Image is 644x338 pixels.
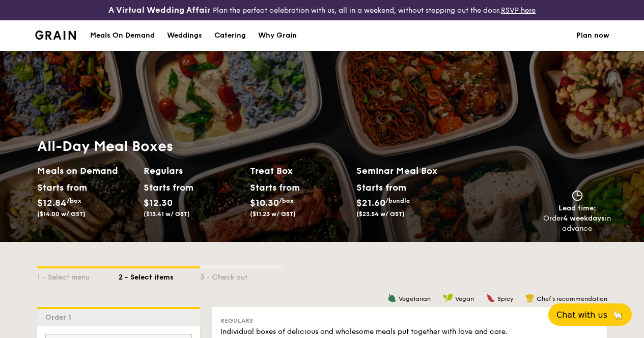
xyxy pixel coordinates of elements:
h2: Meals on Demand [37,164,135,178]
h2: Treat Box [250,164,348,178]
a: Meals On Demand [84,20,161,51]
img: Grain [35,30,76,40]
span: ($13.41 w/ GST) [144,210,190,218]
span: ($23.54 w/ GST) [356,210,405,218]
img: icon-clock.2db775ea.svg [570,190,585,201]
div: Starts from [250,180,295,195]
span: /bundle [385,197,410,204]
span: Regulars [220,317,253,324]
div: Starts from [144,180,189,195]
span: /box [279,197,294,204]
div: 3 - Check out [200,268,282,283]
a: Why Grain [252,20,303,51]
span: $12.84 [37,197,67,208]
span: Vegetarian [399,295,431,302]
div: Plan the perfect celebration with us, all in a weekend, without stepping out the door. [107,4,537,16]
span: Vegan [455,295,474,302]
a: Logotype [35,30,76,40]
h4: A Virtual Wedding Affair [108,4,211,16]
span: Order 1 [45,313,75,322]
div: 2 - Select items [119,268,200,283]
button: Chat with us🦙 [548,303,632,326]
div: Starts from [356,180,406,195]
div: Catering [214,20,246,51]
span: ($11.23 w/ GST) [250,210,296,218]
div: 1 - Select menu [37,268,119,283]
h2: Seminar Meal Box [356,164,463,178]
img: icon-chef-hat.a58ddaea.svg [525,293,535,302]
strong: 4 weekdays [563,214,605,223]
a: RSVP here [501,6,536,15]
span: 🦙 [611,309,624,321]
div: Why Grain [258,20,297,51]
img: icon-vegan.f8ff3823.svg [443,293,453,302]
span: Chef's recommendation [537,295,607,302]
div: Weddings [167,20,202,51]
span: Spicy [497,295,513,302]
span: Lead time: [558,204,596,212]
span: $10.30 [250,197,279,208]
span: $12.30 [144,197,173,208]
span: $21.60 [356,197,385,208]
h2: Regulars [144,164,242,178]
img: icon-spicy.37a8142b.svg [486,293,495,302]
img: icon-vegetarian.fe4039eb.svg [387,293,397,302]
div: Meals On Demand [90,20,155,51]
span: /box [67,197,81,204]
div: Starts from [37,180,82,195]
a: Catering [208,20,252,51]
span: ($14.00 w/ GST) [37,210,86,218]
span: Chat with us [556,310,607,320]
a: Plan now [576,20,609,51]
div: Order in advance [543,213,611,234]
h1: All-Day Meal Boxes [37,137,463,156]
a: Weddings [161,20,208,51]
